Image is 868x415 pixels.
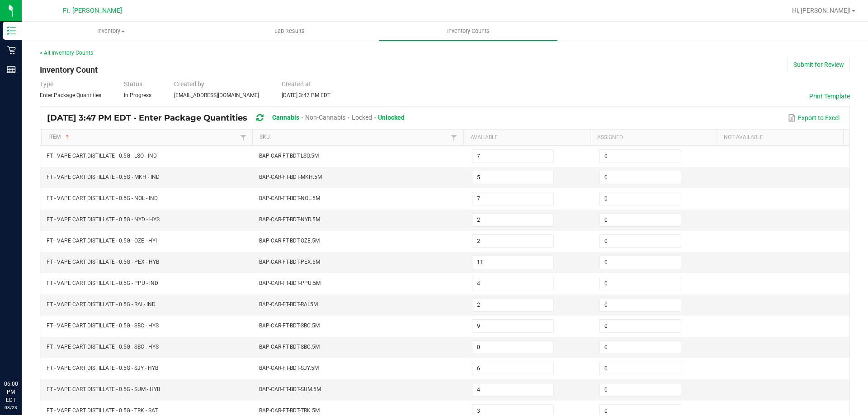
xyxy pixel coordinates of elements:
span: FT - VAPE CART DISTILLATE - 0.5G - TRK - SAT [47,407,158,414]
inline-svg: Reports [7,65,16,74]
span: Type [40,80,53,88]
span: Status [124,80,142,88]
span: Hi, [PERSON_NAME]! [792,7,851,14]
span: Sortable [64,134,71,141]
span: Unlocked [378,114,405,121]
span: FT - VAPE CART DISTILLATE - 0.5G - PPU - IND [47,280,158,286]
span: BAP-CAR-FT-BDT-LSO.5M [259,153,319,159]
span: BAP-CAR-FT-BDT-NOL.5M [259,195,320,201]
span: FT - VAPE CART DISTILLATE - 0.5G - NOL - IND [47,195,158,201]
span: Lab Results [262,27,317,35]
p: 08/23 [4,404,18,411]
a: Lab Results [200,22,379,41]
span: Non-Cannabis [305,114,345,121]
inline-svg: Retail [7,46,16,55]
span: BAP-CAR-FT-BDT-PPU.5M [259,280,321,286]
th: Assigned [590,130,717,146]
div: [DATE] 3:47 PM EDT - Enter Package Quantities [47,110,411,126]
span: Inventory Counts [435,27,502,35]
iframe: Resource center [9,343,36,370]
span: [EMAIL_ADDRESS][DOMAIN_NAME] [174,92,259,98]
span: BAP-CAR-FT-BDT-SUM.5M [259,386,321,392]
a: Filter [448,132,459,143]
span: FT - VAPE CART DISTILLATE - 0.5G - RAI - IND [47,301,156,308]
span: FT - VAPE CART DISTILLATE - 0.5G - LSO - IND [47,153,157,159]
span: FT - VAPE CART DISTILLATE - 0.5G - MKH - IND [47,174,160,180]
button: Submit for Review [788,57,850,72]
span: BAP-CAR-FT-BDT-MKH.5M [259,174,322,180]
button: Print Template [809,92,850,101]
span: Inventory Count [40,65,98,75]
span: [DATE] 3:47 PM EDT [282,92,330,98]
span: BAP-CAR-FT-BDT-RAI.5M [259,301,318,308]
p: 06:00 PM EDT [4,380,18,404]
a: < All Inventory Counts [40,50,93,56]
span: BAP-CAR-FT-BDT-SJY.5M [259,365,319,371]
span: FT - VAPE CART DISTILLATE - 0.5G - OZE - HYI [47,238,157,244]
a: SKUSortable [259,134,448,141]
span: Enter Package Quantities [40,92,101,98]
span: BAP-CAR-FT-BDT-SBC.5M [259,344,320,350]
span: Inventory [22,27,200,35]
span: BAP-CAR-FT-BDT-OZE.5M [259,238,320,244]
span: Locked [352,114,372,121]
span: FT - VAPE CART DISTILLATE - 0.5G - SUM - HYB [47,386,160,392]
th: Available [463,130,590,146]
span: FT - VAPE CART DISTILLATE - 0.5G - PEX - HYB [47,259,159,265]
span: FT - VAPE CART DISTILLATE - 0.5G - SBC - HYS [47,322,159,329]
span: FT - VAPE CART DISTILLATE - 0.5G - SBC - HYS [47,344,159,350]
inline-svg: Inventory [7,26,16,35]
button: Export to Excel [786,110,842,126]
span: FT - VAPE CART DISTILLATE - 0.5G - SJY - HYB [47,365,158,371]
span: BAP-CAR-FT-BDT-PEX.5M [259,259,320,265]
th: Not Available [717,130,843,146]
span: Cannabis [272,114,299,121]
span: Created at [282,80,311,88]
span: BAP-CAR-FT-BDT-SBC.5M [259,322,320,329]
span: Ft. [PERSON_NAME] [63,7,122,14]
span: FT - VAPE CART DISTILLATE - 0.5G - NYD - HYS [47,216,160,223]
a: ItemSortable [48,134,237,141]
a: Inventory [22,22,200,41]
span: BAP-CAR-FT-BDT-TRK.5M [259,407,320,414]
span: Created by [174,80,204,88]
span: BAP-CAR-FT-BDT-NYD.5M [259,216,320,223]
span: In Progress [124,92,151,98]
a: Inventory Counts [379,22,557,41]
a: Filter [238,132,249,143]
